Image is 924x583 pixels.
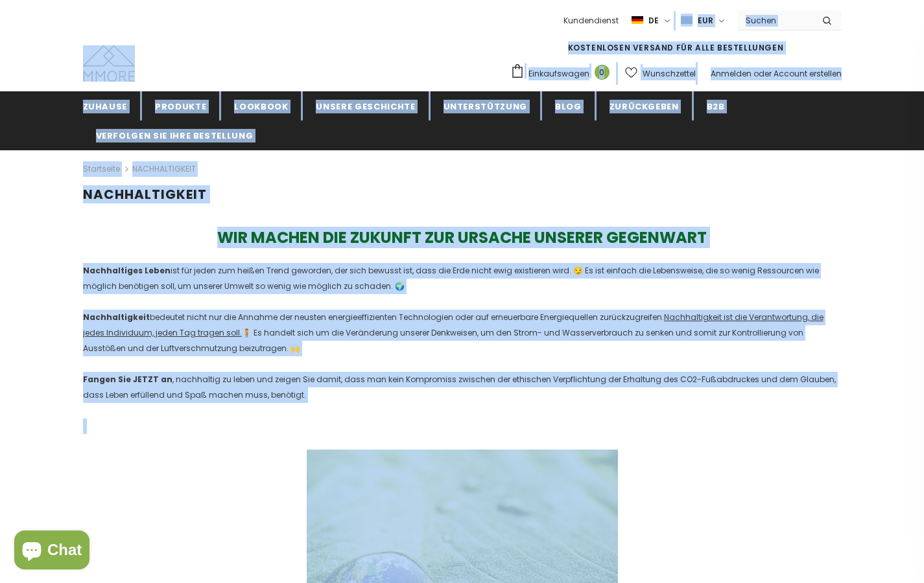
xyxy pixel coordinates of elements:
[568,42,784,53] span: KOSTENLOSEN VERSAND FÜR ALLE BESTELLUNGEN
[563,15,619,26] span: Kundendienst
[155,91,206,120] a: Produkte
[444,91,527,120] a: Unterstützung
[83,100,128,113] span: Zuhause
[707,91,725,120] a: B2B
[632,15,643,26] img: i-lang-2.png
[610,100,679,113] span: Zurückgeben
[83,45,135,82] img: MMORE Cases
[648,14,659,27] span: de
[10,531,93,573] inbox-online-store-chat: Onlineshop-Chat von Shopify
[234,91,288,120] a: Lookbook
[774,68,842,79] a: Account erstellen
[595,65,610,80] span: 0
[753,68,772,79] span: oder
[83,161,120,177] a: Startseite
[316,91,415,120] a: Unsere Geschichte
[528,67,589,80] span: Einkaufswagen
[625,62,696,85] a: Wunschzettel
[643,67,696,80] span: Wunschzettel
[234,100,288,113] span: Lookbook
[132,161,196,177] span: NACHHALTIGKEIT
[698,14,713,27] span: EUR
[316,100,415,113] span: Unsere Geschichte
[83,263,842,294] p: ist für jeden zum heißen Trend geworden, der sich bewusst ist, dass die Erde nicht ewig existiere...
[83,312,150,323] strong: Nachhaltigkeit
[610,91,679,120] a: Zurückgeben
[217,227,707,248] span: WIR MACHEN DIE ZUKUNFT ZUR URSACHE UNSERER GEGENWART
[711,68,752,79] a: Anmelden
[83,312,823,338] span: Nachhaltigkeit ist die Verantwortung, die jedes Individuum, jeden Tag tragen soll.
[83,185,207,203] span: NACHHALTIGKEIT
[83,91,128,120] a: Zuhause
[96,120,254,150] a: Verfolgen Sie Ihre Bestellung
[510,63,616,83] a: Einkaufswagen 0
[83,372,842,403] p: , nachhaltig zu leben und zeigen Sie damit, dass man kein Kompromiss zwischen der ethischen Verpf...
[83,310,842,356] p: bedeutet nicht nur die Annahme der neusten energieeffizienten Technologien oder auf erneuerbare E...
[707,100,725,113] span: B2B
[555,91,582,120] a: Blog
[555,100,582,113] span: Blog
[83,374,172,385] strong: Fangen Sie JETZT an
[738,11,812,30] input: Search Site
[155,100,206,113] span: Produkte
[444,100,527,113] span: Unterstützung
[83,265,171,276] strong: Nachhaltiges Leben
[96,130,254,142] span: Verfolgen Sie Ihre Bestellung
